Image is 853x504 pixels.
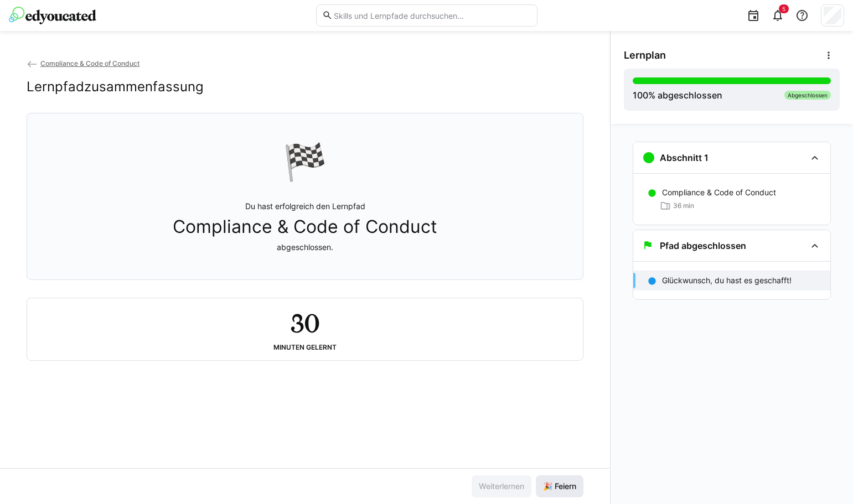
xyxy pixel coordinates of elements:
[291,307,319,339] h2: 30
[673,201,694,210] span: 36 min
[660,152,709,163] h3: Abschnitt 1
[633,90,648,101] span: 100
[624,49,666,61] span: Lernplan
[27,79,204,95] h2: Lernpfadzusammenfassung
[283,140,327,183] div: 🏁
[173,201,437,253] p: Du hast erfolgreich den Lernpfad abgeschlossen.
[784,91,831,100] div: Abgeschlossen
[273,344,337,351] div: Minuten gelernt
[173,216,437,237] span: Compliance & Code of Conduct
[40,59,139,67] span: Compliance & Code of Conduct
[333,11,531,20] input: Skills und Lernpfade durchsuchen…
[662,275,792,286] p: Glückwunsch, du hast es geschafft!
[660,240,746,251] h3: Pfad abgeschlossen
[633,89,722,102] div: % abgeschlossen
[536,475,583,497] button: 🎉 Feiern
[662,187,776,198] p: Compliance & Code of Conduct
[27,59,139,67] a: Compliance & Code of Conduct
[472,475,531,497] button: Weiterlernen
[541,481,578,492] span: 🎉 Feiern
[477,481,526,492] span: Weiterlernen
[782,6,785,12] span: 5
